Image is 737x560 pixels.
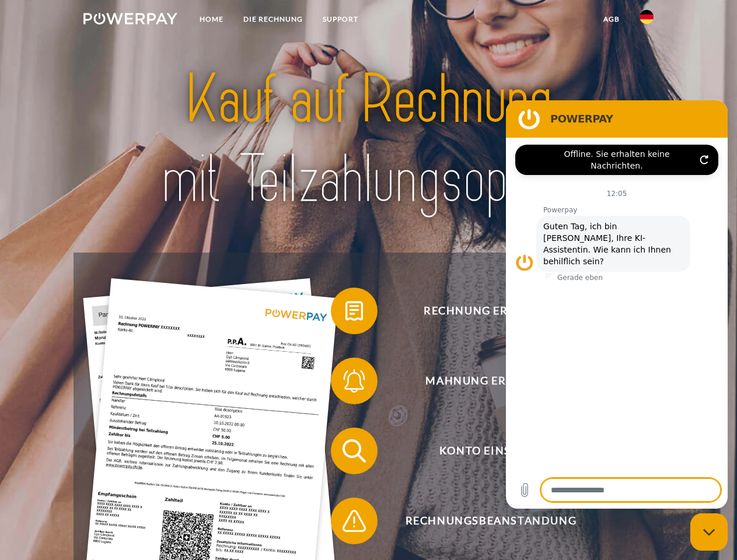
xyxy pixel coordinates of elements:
[111,56,626,223] img: title-powerpay_de.svg
[640,10,654,24] img: de
[83,13,177,24] img: logo-powerpay-white.svg
[233,9,313,30] a: DIE RECHNUNG
[340,296,369,325] img: qb_bill.svg
[690,513,728,551] iframe: Schaltfläche zum Öffnen des Messaging-Fensters; Konversation läuft
[593,9,630,30] a: agb
[313,9,368,30] a: SUPPORT
[331,288,634,334] button: Rechnung erhalten?
[348,288,634,334] span: Rechnung erhalten?
[331,428,634,474] button: Konto einsehen
[340,506,369,535] img: qb_warning.svg
[331,498,634,544] button: Rechnungsbeanstandung
[340,366,369,395] img: qb_bell.svg
[331,358,634,404] button: Mahnung erhalten?
[506,100,728,509] iframe: Messaging-Fenster
[340,436,369,466] img: qb_search.svg
[348,498,634,544] span: Rechnungsbeanstandung
[348,358,634,404] span: Mahnung erhalten?
[190,9,233,30] a: Home
[348,428,634,474] span: Konto einsehen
